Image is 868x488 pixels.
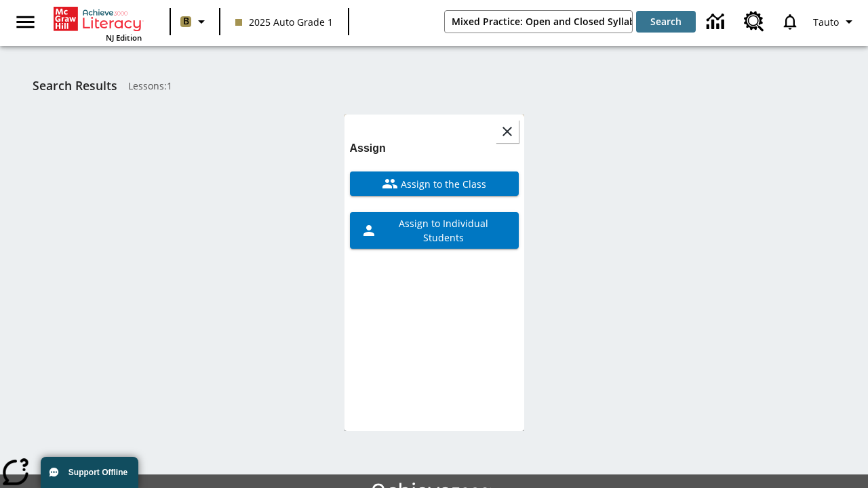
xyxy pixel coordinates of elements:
[344,115,524,431] div: lesson details
[5,2,45,42] button: Open side menu
[183,13,189,30] span: B
[33,79,117,93] h1: Search Results
[772,4,808,39] a: Notifications
[106,33,142,43] span: NJ Edition
[68,468,127,477] span: Support Offline
[377,216,508,245] span: Assign to Individual Students
[54,5,142,33] a: Home
[698,3,736,41] a: Data Center
[235,15,333,29] span: 2025 Auto Grade 1
[445,11,632,33] input: search field
[128,79,172,93] span: Lessons : 1
[736,3,772,40] a: Resource Center, Will open in new tab
[398,177,486,191] span: Assign to the Class
[41,457,138,488] button: Support Offline
[808,9,863,34] button: Profile/Settings
[496,120,519,143] button: Close
[636,11,696,33] button: Search
[175,9,215,34] button: Boost Class color is light brown. Change class color
[54,4,142,43] div: Home
[350,139,519,158] h6: Assign
[350,212,519,249] button: Assign to Individual Students
[350,171,519,196] button: Assign to the Class
[813,15,839,29] span: Tauto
